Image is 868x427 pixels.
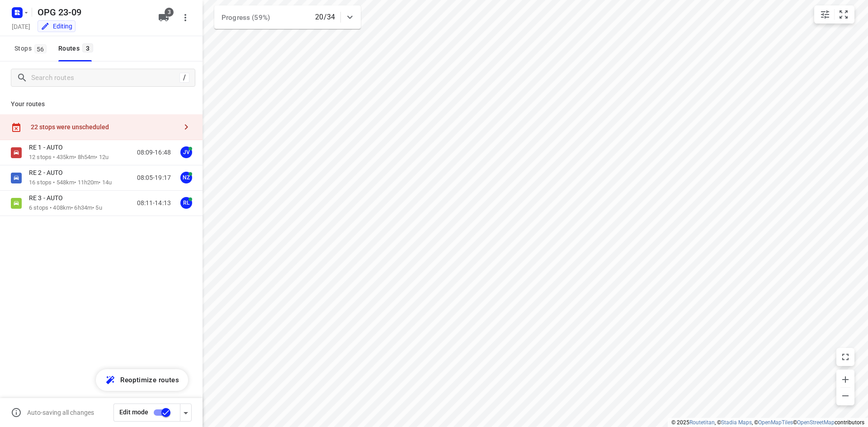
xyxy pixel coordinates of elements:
span: 3 [82,43,93,52]
a: OpenMapTiles [758,419,793,426]
div: JV [180,146,192,158]
button: Reoptimize routes [96,369,188,391]
p: 6 stops • 408km • 6h34m • 5u [29,204,102,212]
span: Progress (59%) [222,14,270,22]
p: Auto-saving all changes [27,409,94,416]
div: NZ [180,172,192,183]
div: 22 stops were unscheduled [31,123,177,131]
p: RE 3 - AUTO [29,194,68,202]
p: 20/34 [315,12,335,23]
span: 3 [165,8,174,17]
p: Your routes [11,99,192,109]
p: 08:09-16:48 [137,148,171,157]
div: RL [180,197,192,209]
p: 16 stops • 548km • 11h20m • 14u [29,178,112,187]
span: Edit mode [119,408,148,416]
a: OpenStreetMap [797,419,835,426]
button: RL [177,194,195,212]
p: RE 2 - AUTO [29,169,68,177]
button: Fit zoom [835,5,853,23]
h5: [DATE] [8,21,34,32]
p: 12 stops • 435km • 8h54m • 12u [29,153,108,162]
div: Progress (59%)20/34 [214,5,361,29]
div: Editing [41,22,72,31]
h5: OPG 23-09 [34,5,151,19]
a: Routetitan [689,419,715,426]
span: 56 [34,44,47,53]
a: Stadia Maps [721,419,752,426]
button: Map settings [816,5,834,23]
div: / [179,73,189,83]
p: 08:11-14:13 [137,198,171,208]
p: 08:05-19:17 [137,173,171,183]
div: Driver app settings [180,407,191,418]
span: Stops [14,43,49,54]
input: Search routes [31,71,179,85]
div: small contained button group [814,5,854,23]
span: Reoptimize routes [120,374,179,386]
button: More [176,9,194,27]
div: Routes [58,43,96,54]
p: RE 1 - AUTO [29,143,68,151]
button: JV [177,143,195,161]
li: © 2025 , © , © © contributors [671,419,864,426]
button: NZ [177,169,195,187]
button: 3 [155,9,173,27]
